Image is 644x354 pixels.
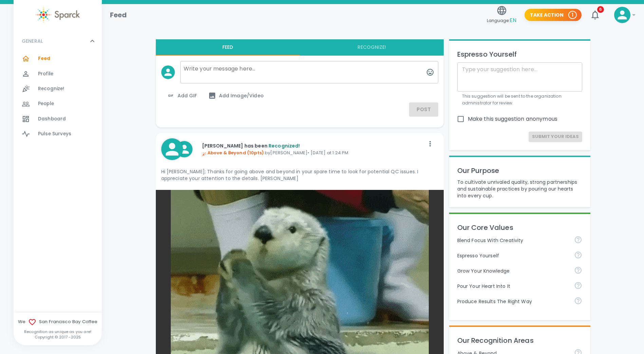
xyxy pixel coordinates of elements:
[14,81,102,96] a: Recognize!
[14,51,102,66] a: Feed
[468,115,558,123] span: Make this suggestion anonymous
[156,39,444,56] div: interaction tabs
[457,179,582,199] p: To cultivate unrivaled quality, strong partnerships and sustainable practices by pouring our hear...
[14,7,102,23] a: Sparck logo
[574,297,582,305] svg: Find success working together and doing the right thing
[525,9,582,21] button: Take Action 1
[457,298,569,305] p: Produce Results The Right Way
[457,237,569,244] p: Blend Focus With Creativity
[14,329,102,334] p: Recognition as unique as you are!
[38,55,51,62] span: Feed
[38,131,71,137] span: Pulse Surveys
[597,6,604,13] span: 6
[457,335,582,346] p: Our Recognition Areas
[574,266,582,274] svg: Follow your curiosity and learn together
[300,39,444,56] button: Recognize!
[14,126,102,141] a: Pulse Surveys
[38,85,65,92] span: Recognize!
[202,150,264,156] span: Above & Beyond (10pts)
[208,92,264,100] span: Add Image/Video
[457,268,569,274] p: Grow Your Knowledge
[14,51,102,144] div: GENERAL
[14,112,102,126] a: Dashboard
[110,9,127,20] h1: Feed
[457,283,569,290] p: Pour Your Heart Into It
[14,334,102,340] p: Copyright © 2017 - 2025
[14,318,102,326] span: We San Francisco Bay Coffee
[36,7,80,23] img: Sparck logo
[457,49,582,60] p: Espresso Yourself
[14,31,102,51] div: GENERAL
[156,39,300,56] button: Feed
[202,142,425,149] p: [PERSON_NAME] has been
[14,96,102,111] a: People
[38,100,54,107] span: People
[587,7,603,23] button: 6
[161,168,438,182] p: Hi [PERSON_NAME]; Thanks for going above and beyond in your spare time to look for potential QC i...
[269,142,300,149] span: Recognized!
[22,38,43,44] p: GENERAL
[38,116,66,122] span: Dashboard
[510,16,516,24] span: EN
[574,236,582,244] svg: Achieve goals today and innovate for tomorrow
[574,251,582,259] svg: Share your voice and your ideas
[14,66,102,81] a: Profile
[457,222,582,233] p: Our Core Values
[38,71,53,77] span: Profile
[462,93,577,106] p: This suggestion will be sent to the organization administrator for review.
[484,3,519,27] button: Language:EN
[202,150,425,156] p: by [PERSON_NAME] • [DATE] at 1:24 PM
[457,165,582,176] p: Our Purpose
[574,281,582,290] svg: Come to work to make a difference in your own way
[167,92,197,100] span: Add GIF
[572,12,573,18] p: 1
[457,252,569,259] p: Espresso Yourself
[487,16,516,25] span: Language:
